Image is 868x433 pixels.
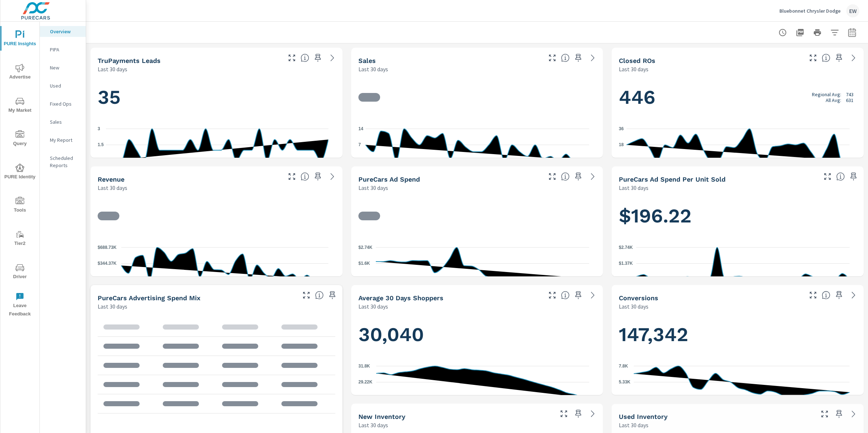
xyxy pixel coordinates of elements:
a: See more details in report [587,289,599,301]
p: All Avg: [826,97,841,103]
p: Last 30 days [619,302,648,311]
span: Save this to your personalized report [573,52,584,64]
span: Driver [3,263,37,281]
a: See more details in report [848,52,859,64]
button: Select Date Range [845,25,859,40]
text: 5.33K [619,379,630,385]
text: $688.73K [98,245,116,250]
a: See more details in report [848,289,859,301]
h5: PureCars Ad Spend [358,175,420,183]
p: 631 [846,97,854,103]
text: $344.37K [98,261,116,266]
div: Scheduled Reports [40,153,86,171]
p: Last 30 days [619,65,648,73]
p: Fixed Ops [50,100,80,107]
p: 743 [846,92,854,97]
span: Query [3,130,37,148]
a: See more details in report [848,408,859,420]
p: Last 30 days [358,183,388,192]
span: Tools [3,197,37,215]
p: Used [50,82,80,89]
span: Total cost of media for all PureCars channels for the selected dealership group over the selected... [561,172,570,181]
button: Make Fullscreen [286,52,298,64]
p: New [50,64,80,71]
text: $1.37K [619,261,633,266]
span: My Market [3,97,37,115]
h5: Conversions [619,294,658,302]
h5: Average 30 Days Shoppers [358,294,443,302]
h1: 35 [98,85,335,110]
p: Last 30 days [358,65,388,73]
p: Last 30 days [358,421,388,429]
p: Sales [50,118,80,126]
span: Number of Repair Orders Closed by the selected dealership group over the selected time range. [So... [822,54,830,62]
p: Regional Avg: [812,92,841,97]
button: Make Fullscreen [807,52,819,64]
div: PIPA [40,44,86,55]
div: Sales [40,116,86,127]
text: 36 [619,126,624,131]
span: Tier2 [3,230,37,248]
button: Make Fullscreen [807,289,819,301]
div: Fixed Ops [40,98,86,109]
span: Save this to your personalized report [573,289,584,301]
a: See more details in report [587,171,599,182]
span: The number of dealer-specified goals completed by a visitor. [Source: This data is provided by th... [822,291,830,300]
h5: truPayments Leads [98,57,161,64]
p: Bluebonnet Chrysler Dodge [779,8,841,14]
span: Save this to your personalized report [833,408,845,420]
text: 31.8K [358,363,370,368]
h5: Revenue [98,175,124,183]
span: Leave Feedback [3,292,37,318]
text: $2.74K [358,245,373,250]
h1: 147,342 [619,322,856,347]
div: New [40,62,86,73]
text: 1.5 [98,142,104,147]
text: 14 [358,126,363,131]
text: 7.8K [619,363,628,368]
p: Last 30 days [98,183,127,192]
p: Last 30 days [619,421,648,429]
p: My Report [50,136,80,144]
div: Overview [40,26,86,37]
h1: 446 [619,85,856,110]
div: Used [40,80,86,91]
h5: Used Inventory [619,413,668,420]
span: Save this to your personalized report [848,171,859,182]
div: nav menu [0,22,39,321]
button: "Export Report to PDF" [793,25,807,40]
span: Save this to your personalized report [573,408,584,420]
h1: 30,040 [358,322,596,347]
span: Save this to your personalized report [312,171,324,182]
span: A rolling 30 day total of daily Shoppers on the dealership website, averaged over the selected da... [561,291,570,300]
h5: New Inventory [358,413,405,420]
span: PURE Insights [3,30,37,48]
span: PURE Identity [3,164,37,181]
text: 7 [358,142,361,147]
span: This table looks at how you compare to the amount of budget you spend per channel as opposed to y... [315,291,324,300]
h5: Closed ROs [619,57,655,64]
div: My Report [40,135,86,145]
a: See more details in report [327,52,338,64]
p: PIPA [50,46,80,53]
p: Scheduled Reports [50,154,80,169]
button: Make Fullscreen [546,289,558,301]
span: Number of vehicles sold by the dealership over the selected date range. [Source: This data is sou... [561,54,570,62]
h5: PureCars Ad Spend Per Unit Sold [619,175,726,183]
button: Make Fullscreen [546,52,558,64]
button: Make Fullscreen [301,289,312,301]
p: Overview [50,28,80,35]
span: Save this to your personalized report [833,52,845,64]
h5: Sales [358,57,376,64]
p: Last 30 days [358,302,388,311]
h1: $196.22 [619,204,856,228]
button: Make Fullscreen [558,408,570,420]
a: See more details in report [327,171,338,182]
text: 18 [619,142,624,147]
text: $2.74K [619,245,633,250]
p: Last 30 days [98,65,127,73]
a: See more details in report [587,52,599,64]
span: Total sales revenue over the selected date range. [Source: This data is sourced from the dealer’s... [301,172,309,181]
text: 29.22K [358,379,373,385]
text: $1.6K [358,261,370,266]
